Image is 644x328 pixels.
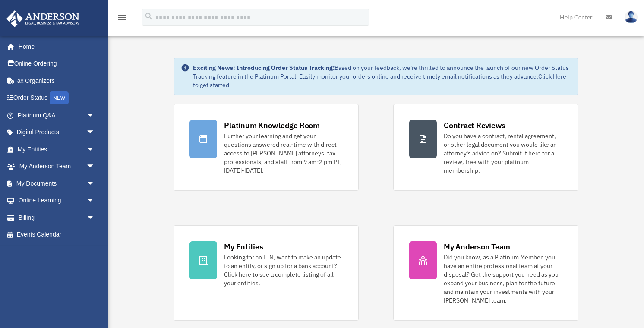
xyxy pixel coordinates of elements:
i: search [144,12,154,21]
a: Home [6,38,104,55]
div: My Entities [224,241,263,252]
div: Based on your feedback, we're thrilled to announce the launch of our new Order Status Tracking fe... [193,63,571,89]
a: Billingarrow_drop_down [6,209,108,226]
a: Digital Productsarrow_drop_down [6,124,108,141]
a: My Anderson Teamarrow_drop_down [6,158,108,175]
a: Order StatusNEW [6,89,108,107]
div: NEW [50,91,69,104]
a: My Documentsarrow_drop_down [6,175,108,192]
div: Contract Reviews [444,120,505,131]
a: Click Here to get started! [193,73,566,89]
a: Platinum Knowledge Room Further your learning and get your questions answered real-time with dire... [174,104,359,191]
span: arrow_drop_down [86,124,104,142]
div: Further your learning and get your questions answered real-time with direct access to [PERSON_NAM... [224,132,343,175]
span: arrow_drop_down [86,209,104,227]
a: menu [117,15,127,22]
a: Online Learningarrow_drop_down [6,192,108,209]
a: My Entities Looking for an EIN, want to make an update to an entity, or sign up for a bank accoun... [174,225,359,321]
a: Tax Organizers [6,72,108,89]
a: My Anderson Team Did you know, as a Platinum Member, you have an entire professional team at your... [393,225,578,321]
i: menu [117,12,127,22]
span: arrow_drop_down [86,158,104,176]
div: Looking for an EIN, want to make an update to an entity, or sign up for a bank account? Click her... [224,253,343,287]
div: Platinum Knowledge Room [224,120,320,131]
span: arrow_drop_down [86,107,104,124]
img: Anderson Advisors Platinum Portal [4,10,82,27]
a: My Entitiesarrow_drop_down [6,141,108,158]
strong: Exciting News: Introducing Order Status Tracking! [193,64,335,72]
span: arrow_drop_down [86,175,104,192]
div: My Anderson Team [444,241,510,252]
a: Contract Reviews Do you have a contract, rental agreement, or other legal document you would like... [393,104,578,191]
img: User Pic [625,11,638,23]
span: arrow_drop_down [86,192,104,210]
span: arrow_drop_down [86,141,104,158]
div: Did you know, as a Platinum Member, you have an entire professional team at your disposal? Get th... [444,253,562,305]
a: Platinum Q&Aarrow_drop_down [6,107,108,124]
div: Do you have a contract, rental agreement, or other legal document you would like an attorney's ad... [444,132,562,175]
a: Events Calendar [6,226,108,243]
a: Online Ordering [6,55,108,73]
